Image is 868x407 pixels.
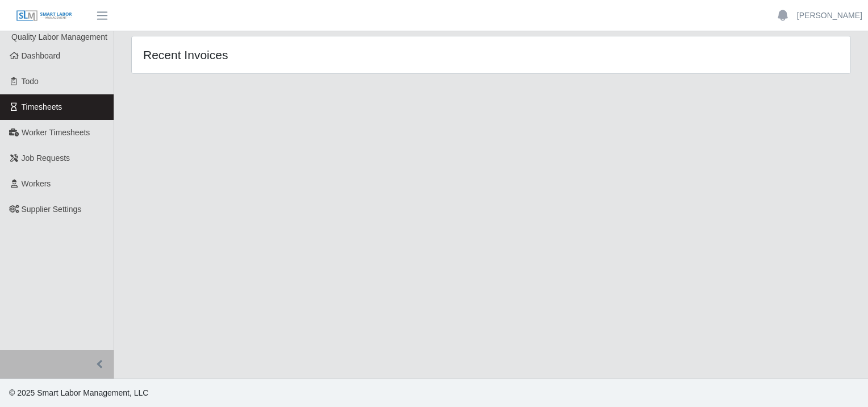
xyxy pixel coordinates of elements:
span: Supplier Settings [22,205,82,214]
a: [PERSON_NAME] [797,10,862,22]
h4: Recent Invoices [143,48,423,62]
span: Quality Labor Management [11,32,107,41]
img: SLM Logo [16,10,73,22]
span: Dashboard [22,51,61,60]
span: Todo [22,77,39,86]
span: Job Requests [22,153,70,163]
span: Workers [22,179,51,188]
span: © 2025 Smart Labor Management, LLC [9,388,148,397]
span: Timesheets [22,102,62,111]
span: Worker Timesheets [22,128,90,137]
